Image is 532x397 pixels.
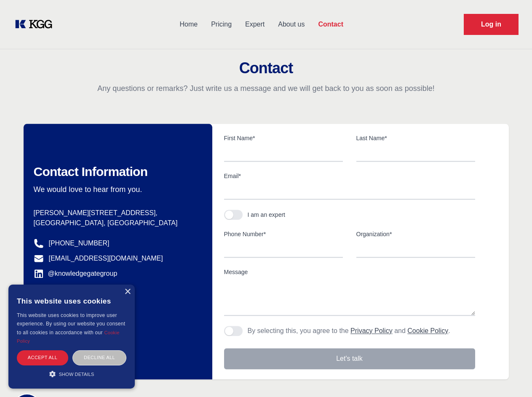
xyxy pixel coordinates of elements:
[17,291,126,311] div: This website uses cookies
[10,60,522,77] h2: Contact
[124,289,131,295] div: Close
[34,269,118,279] a: @knowledgegategroup
[59,372,94,377] span: Show details
[13,18,59,31] a: KOL Knowledge Platform: Talk to Key External Experts (KEE)
[17,370,126,378] div: Show details
[407,327,448,334] a: Cookie Policy
[311,13,350,35] a: Contact
[17,312,125,336] span: This website uses cookies to improve user experience. By using our website you consent to all coo...
[356,230,475,238] label: Organization*
[271,13,311,35] a: About us
[464,14,519,35] a: Request Demo
[224,268,475,276] label: Message
[224,172,475,180] label: Email*
[248,326,450,336] p: By selecting this, you agree to the and .
[224,230,343,238] label: Phone Number*
[34,184,199,195] p: We would love to hear from you.
[34,218,199,228] p: [GEOGRAPHIC_DATA], [GEOGRAPHIC_DATA]
[356,134,475,142] label: Last Name*
[173,13,204,35] a: Home
[49,253,163,264] a: [EMAIL_ADDRESS][DOMAIN_NAME]
[204,13,238,35] a: Pricing
[34,208,199,218] p: [PERSON_NAME][STREET_ADDRESS],
[17,350,68,365] div: Accept all
[10,83,522,93] p: Any questions or remarks? Just write us a message and we will get back to you as soon as possible!
[238,13,271,35] a: Expert
[224,348,475,369] button: Let's talk
[17,330,120,344] a: Cookie Policy
[49,238,110,248] a: [PHONE_NUMBER]
[350,327,393,334] a: Privacy Policy
[490,357,532,397] iframe: Chat Widget
[248,210,286,219] div: I am an expert
[72,350,126,365] div: Decline all
[224,134,343,142] label: First Name*
[34,164,199,179] h2: Contact Information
